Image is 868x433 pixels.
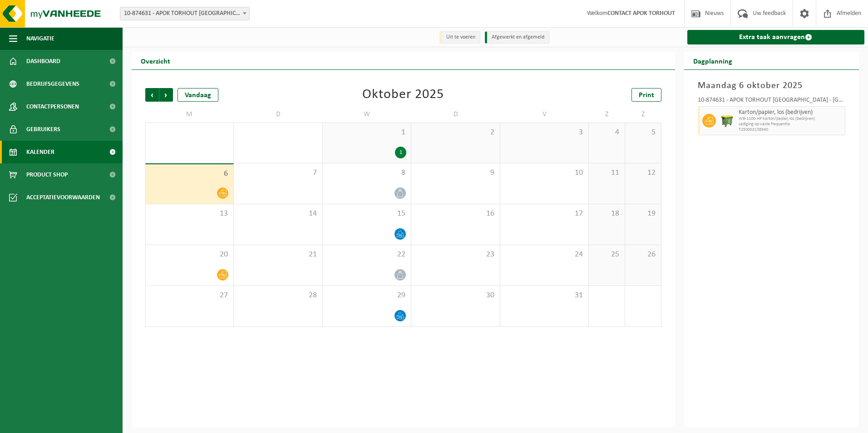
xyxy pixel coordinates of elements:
span: 5 [630,128,656,138]
li: Afgewerkt en afgemeld [485,31,549,44]
div: Oktober 2025 [362,88,444,102]
h2: Overzicht [132,52,179,69]
span: Kalender [26,141,54,163]
span: 18 [593,209,620,219]
span: 4 [593,128,620,138]
span: 22 [327,250,406,260]
span: 21 [238,250,317,260]
span: 15 [327,209,406,219]
span: Volgende [159,88,173,102]
span: 1 [327,128,406,138]
span: 23 [416,250,495,260]
span: Gebruikers [26,118,60,141]
li: Uit te voeren [439,31,480,44]
img: WB-1100-HPE-GN-50 [720,114,734,128]
span: 10-874631 - APOK TORHOUT NV - TORHOUT [120,7,249,20]
span: 3 [505,128,584,138]
span: 10 [505,168,584,178]
td: W [323,106,411,123]
td: D [411,106,500,123]
span: Navigatie [26,27,54,50]
span: 2 [416,128,495,138]
span: 10-874631 - APOK TORHOUT NV - TORHOUT [120,7,250,20]
span: 12 [630,168,656,178]
td: V [500,106,589,123]
span: 8 [327,168,406,178]
span: T250002138940 [739,127,843,133]
span: 25 [593,250,620,260]
strong: CONTACT APOK TORHOUT [607,10,675,17]
div: 1 [395,147,406,158]
span: 19 [630,209,656,219]
span: WB-1100-HP karton/papier, los (bedrijven) [739,116,843,122]
span: Print [639,92,654,99]
span: 29 [327,290,406,300]
span: 17 [505,209,584,219]
span: 9 [416,168,495,178]
h2: Dagplanning [684,52,741,69]
span: 24 [505,250,584,260]
div: Vandaag [178,88,218,102]
td: Z [589,106,625,123]
a: Extra taak aanvragen [687,30,865,44]
span: Vorige [145,88,159,102]
span: Acceptatievoorwaarden [26,186,100,209]
span: 11 [593,168,620,178]
span: 30 [416,290,495,300]
span: 28 [238,290,317,300]
span: 27 [150,290,229,300]
span: Karton/papier, los (bedrijven) [739,109,843,116]
span: Bedrijfsgegevens [26,73,79,95]
span: Product Shop [26,163,68,186]
span: 16 [416,209,495,219]
span: 14 [238,209,317,219]
span: 31 [505,290,584,300]
span: 6 [150,169,229,179]
span: Contactpersonen [26,95,79,118]
a: Print [631,88,661,102]
td: D [234,106,322,123]
span: Dashboard [26,50,60,73]
td: Z [625,106,661,123]
span: Lediging op vaste frequentie [739,122,843,127]
td: M [145,106,234,123]
span: 7 [238,168,317,178]
h3: Maandag 6 oktober 2025 [698,79,846,93]
span: 26 [630,250,656,260]
div: 10-874631 - APOK TORHOUT [GEOGRAPHIC_DATA] - [GEOGRAPHIC_DATA] [698,97,846,106]
span: 20 [150,250,229,260]
span: 13 [150,209,229,219]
